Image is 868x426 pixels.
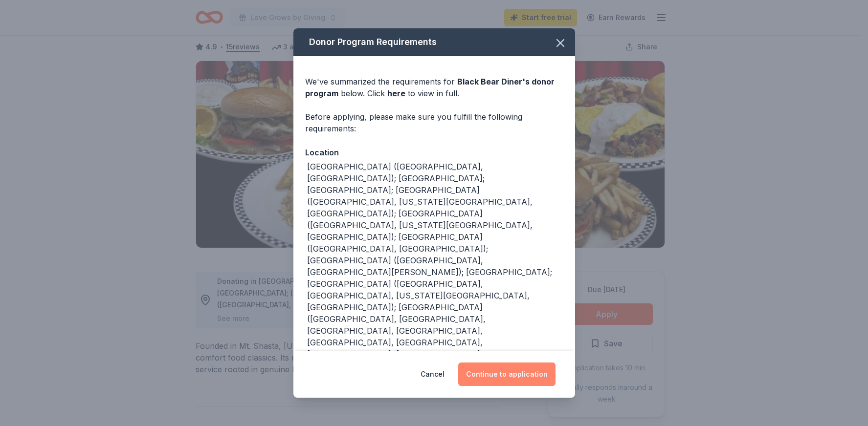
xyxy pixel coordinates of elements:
[305,111,563,134] div: Before applying, please make sure you fulfill the following requirements:
[421,362,445,386] button: Cancel
[307,161,563,419] div: [GEOGRAPHIC_DATA] ([GEOGRAPHIC_DATA], [GEOGRAPHIC_DATA]); [GEOGRAPHIC_DATA]; [GEOGRAPHIC_DATA]; [...
[305,76,563,99] div: We've summarized the requirements for below. Click to view in full.
[293,28,575,56] div: Donor Program Requirements
[387,87,405,99] a: here
[305,146,563,159] div: Location
[458,362,556,386] button: Continue to application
